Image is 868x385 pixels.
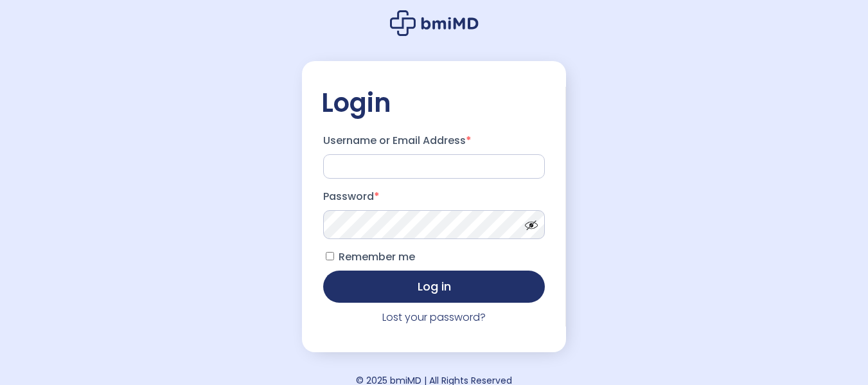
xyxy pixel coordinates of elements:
[323,271,545,303] button: Log in
[339,249,415,264] span: Remember me
[321,87,547,119] h2: Login
[382,310,486,325] a: Lost your password?
[323,130,545,151] label: Username or Email Address
[323,186,545,207] label: Password
[326,252,334,260] input: Remember me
